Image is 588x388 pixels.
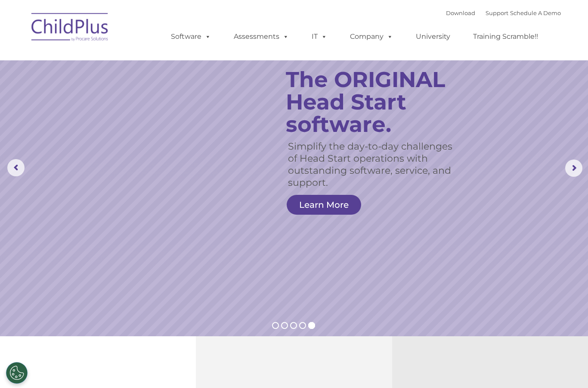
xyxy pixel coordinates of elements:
rs-layer: The ORIGINAL Head Start software. [286,69,469,136]
img: ChildPlus by Procare Solutions [27,7,113,50]
button: Cookies Settings [6,362,28,384]
iframe: Chat Widget [545,347,588,388]
a: Download [446,9,475,16]
a: Company [341,28,402,45]
a: Software [162,28,220,45]
span: Phone number [120,92,156,99]
span: Last name [120,57,146,63]
a: Assessments [225,28,297,45]
a: Learn More [287,195,361,215]
a: Training Scramble!! [464,28,547,45]
a: University [407,28,459,45]
a: IT [303,28,336,45]
a: Support [486,9,508,16]
a: Schedule A Demo [510,9,561,16]
font: | [446,9,561,16]
rs-layer: Simplify the day-to-day challenges of Head Start operations with outstanding software, service, a... [288,141,460,189]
